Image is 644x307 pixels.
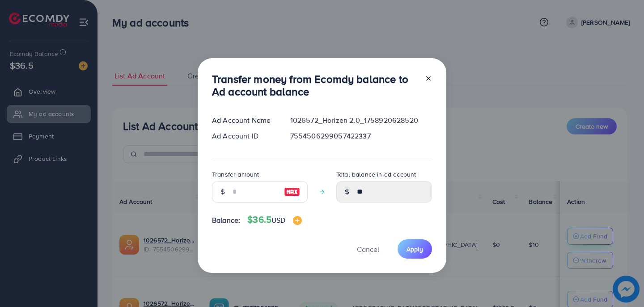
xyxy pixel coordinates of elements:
div: Ad Account ID [205,131,283,141]
div: Ad Account Name [205,115,283,125]
span: Apply [407,245,423,254]
button: Cancel [346,239,390,259]
span: Cancel [357,244,379,254]
span: USD [271,215,285,225]
img: image [293,216,302,225]
span: Balance: [212,215,240,225]
h3: Transfer money from Ecomdy balance to Ad account balance [212,73,418,99]
h4: $36.5 [247,214,301,225]
label: Total balance in ad account [336,170,416,179]
button: Apply [398,239,432,259]
img: image [284,186,300,197]
div: 1026572_Horizen 2.0_1758920628520 [283,115,439,125]
div: 7554506299057422337 [283,131,439,141]
label: Transfer amount [212,170,259,179]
